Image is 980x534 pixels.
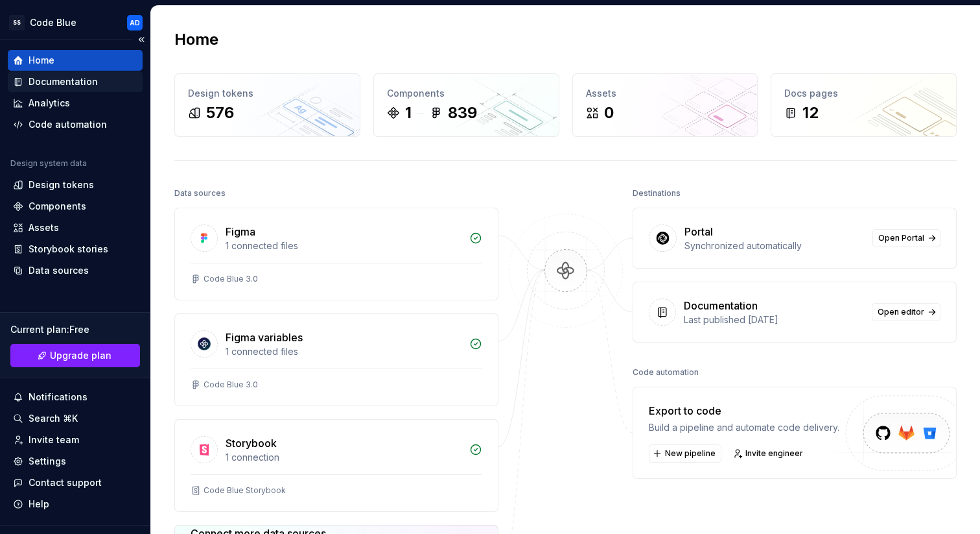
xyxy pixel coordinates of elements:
[387,87,546,100] div: Components
[29,178,94,191] div: Design tokens
[684,239,865,252] div: Synchronized automatically
[649,444,721,463] button: New pipeline
[204,274,258,284] div: Code Blue 3.0
[10,158,87,169] div: Design system data
[29,221,59,234] div: Assets
[8,196,143,217] a: Components
[684,298,758,313] div: Documentation
[684,224,713,239] div: Portal
[784,87,943,100] div: Docs pages
[8,217,143,238] a: Assets
[649,421,839,434] div: Build a pipeline and automate code delivery.
[226,239,461,252] div: 1 connected files
[226,330,303,345] div: Figma variables
[373,73,559,137] a: Components1839
[188,87,347,100] div: Design tokens
[8,451,143,472] a: Settings
[745,448,803,459] span: Invite engineer
[8,472,143,493] button: Contact support
[174,313,498,406] a: Figma variables1 connected filesCode Blue 3.0
[226,435,277,451] div: Storybook
[8,494,143,515] button: Help
[10,344,140,367] a: Upgrade plan
[604,103,614,123] div: 0
[878,307,924,317] span: Open editor
[8,387,143,407] button: Notifications
[8,175,143,195] a: Design tokens
[633,363,699,382] div: Code automation
[204,485,286,496] div: Code Blue Storybook
[174,73,360,137] a: Design tokens576
[8,50,143,71] a: Home
[29,75,98,88] div: Documentation
[405,103,412,123] div: 1
[29,391,87,404] div: Notifications
[204,380,258,390] div: Code Blue 3.0
[665,448,716,459] span: New pipeline
[226,224,255,239] div: Figma
[3,8,148,36] button: SSCode BlueAD
[29,433,79,446] div: Invite team
[586,87,745,100] div: Assets
[29,455,66,468] div: Settings
[8,260,143,281] a: Data sources
[174,29,218,50] h2: Home
[633,184,681,202] div: Destinations
[8,114,143,135] a: Code automation
[872,229,940,247] a: Open Portal
[29,243,108,256] div: Storybook stories
[29,412,78,425] div: Search ⌘K
[50,349,111,362] span: Upgrade plan
[8,93,143,114] a: Analytics
[649,403,839,419] div: Export to code
[30,16,76,29] div: Code Blue
[130,18,140,28] div: AD
[8,239,143,260] a: Storybook stories
[878,233,924,243] span: Open Portal
[132,30,150,49] button: Collapse sidebar
[771,73,957,137] a: Docs pages12
[174,208,498,300] a: Figma1 connected filesCode Blue 3.0
[206,103,234,123] div: 576
[872,303,940,321] a: Open editor
[29,200,86,213] div: Components
[174,419,498,512] a: Storybook1 connectionCode Blue Storybook
[9,15,25,30] div: SS
[29,476,102,489] div: Contact support
[8,408,143,429] button: Search ⌘K
[226,451,461,464] div: 1 connection
[226,345,461,358] div: 1 connected files
[684,313,864,326] div: Last published [DATE]
[29,54,54,67] div: Home
[29,118,107,131] div: Code automation
[29,97,70,110] div: Analytics
[572,73,758,137] a: Assets0
[29,498,49,511] div: Help
[802,103,819,123] div: 12
[29,264,89,277] div: Data sources
[174,184,226,202] div: Data sources
[8,430,143,450] a: Invite team
[729,444,809,463] a: Invite engineer
[448,103,477,123] div: 839
[10,323,140,336] div: Current plan : Free
[8,71,143,92] a: Documentation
